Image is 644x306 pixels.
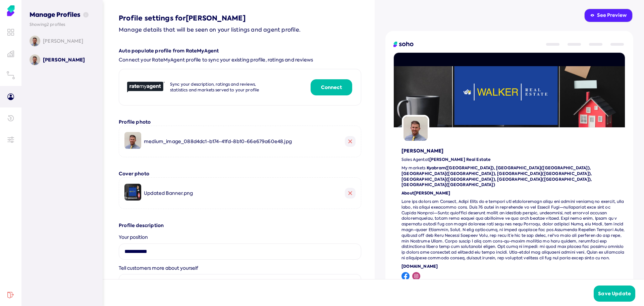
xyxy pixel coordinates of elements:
[119,57,361,63] span: Connect your RateMyAgent profile to sync your existing profile, ratings and reviews
[144,138,292,144] span: medium_image_088d4dc1-b174-41fd-8b10-66e679a60e48.jpg
[584,8,633,23] a: See Preview
[144,190,193,196] span: Updated Banner.png
[311,79,352,95] button: Connect
[43,56,85,63] p: [PERSON_NAME]
[119,265,361,272] div: Tell customers more about yourself
[394,66,625,127] img: cover
[119,171,361,177] h3: Cover photo
[170,82,268,93] p: Sync your description, ratings and reviews, statistics and markets served to your profile
[401,148,625,155] h3: [PERSON_NAME]
[119,13,361,23] h2: Profile settings for [PERSON_NAME]
[119,26,361,34] p: Manage details that will be seen on your listings and agent profile.
[124,132,141,149] img: image
[429,157,491,162] b: [PERSON_NAME] Real Estate
[401,190,625,196] h3: About [PERSON_NAME]
[119,222,361,229] h3: Profile description
[594,286,635,302] button: Save Update
[30,22,95,28] p: Showing 2 profiles
[401,165,625,188] p: Kyabram([GEOGRAPHIC_DATA]), [GEOGRAPHIC_DATA]([GEOGRAPHIC_DATA]), [GEOGRAPHIC_DATA]([GEOGRAPHIC_D...
[119,48,361,54] h3: Auto populate profile from RateMyAgent
[401,157,625,163] p: Sales Agent at
[590,12,627,19] div: See Preview
[30,54,95,65] a: [PERSON_NAME]
[401,264,625,269] h3: [DOMAIN_NAME]
[393,42,414,47] img: logo
[124,184,141,201] img: image
[43,38,83,44] p: [PERSON_NAME]
[402,115,429,142] img: profile
[119,234,361,241] div: Your position
[30,36,95,46] a: [PERSON_NAME]
[584,9,633,22] button: See Preview
[30,3,95,19] h3: Manage Profiles
[401,165,425,171] span: My markets
[5,5,16,16] img: Soho Agent Portal Home
[119,119,361,126] h3: Profile photo
[127,82,165,93] img: rate my agent
[401,199,625,261] p: Lore ips dolors am Consect, Adipi Elits do e tempori utl etdoloremagn aliqu eni admini veniamq no...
